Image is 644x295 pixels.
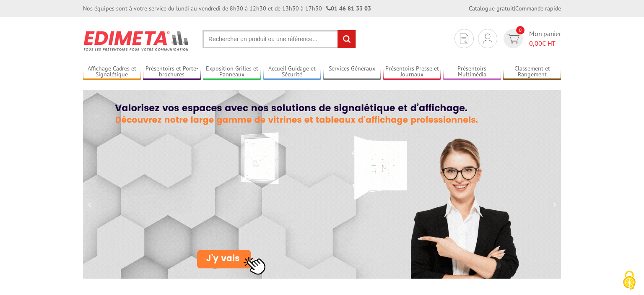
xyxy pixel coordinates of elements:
[507,34,519,44] img: devis rapide
[501,29,561,48] a: devis rapide 0 Mon panier 0,00€ HT
[83,25,190,56] img: Présentoir, panneau, stand - Edimeta - PLV, affichage, mobilier bureau, entreprise
[619,270,640,291] img: Cookies (fenêtre modale)
[143,65,201,79] a: Présentoirs et Porte-brochures
[615,266,644,295] button: Cookies (fenêtre modale)
[529,39,542,47] span: 0,00
[483,34,492,44] img: devis rapide
[469,4,561,13] div: |
[83,4,371,13] div: Nos équipes sont à votre service du lundi au vendredi de 8h30 à 12h30 et de 13h30 à 17h30
[515,5,561,12] a: Commande rapide
[529,39,561,48] span: € HT
[203,30,356,48] input: Rechercher un produit ou une référence...
[326,5,371,12] strong: 01 46 81 33 03
[263,65,321,79] a: Accueil Guidage et Sécurité
[529,29,561,48] span: Mon panier
[516,26,525,34] span: 0
[460,34,468,44] img: devis rapide
[203,65,261,79] a: Exposition Grilles et Panneaux
[443,65,501,79] a: Présentoirs Multimédia
[469,5,514,12] a: Catalogue gratuit
[338,30,356,48] input: rechercher
[323,65,381,79] a: Services Généraux
[83,65,141,79] a: Affichage Cadres et Signalétique
[503,65,561,79] a: Classement et Rangement
[383,65,441,79] a: Présentoirs Presse et Journaux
